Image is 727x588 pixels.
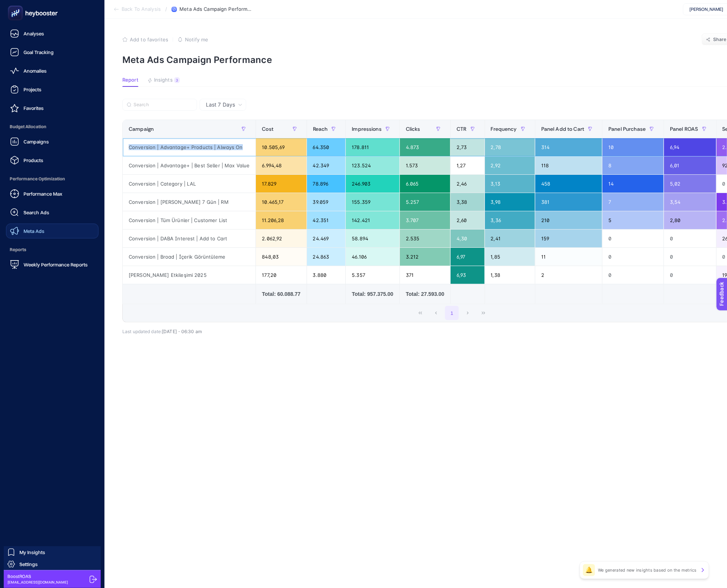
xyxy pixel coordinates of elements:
[535,175,602,193] div: 458
[535,266,602,284] div: 2
[535,138,602,156] div: 314
[602,266,664,284] div: 0
[451,211,484,229] div: 2,60
[23,49,54,55] span: Goal Tracking
[485,266,535,284] div: 1,38
[134,102,192,108] input: Search
[6,45,98,60] a: Goal Tracking
[6,153,98,168] a: Products
[23,262,88,268] span: Weekly Performance Reports
[400,157,450,174] div: 1.573
[670,126,698,132] span: Panel ROAS
[400,138,450,156] div: 4.873
[6,119,98,134] span: Budget Allocation
[6,171,98,186] span: Performance Optimization
[451,248,484,266] div: 6,97
[7,579,68,585] span: [EMAIL_ADDRESS][DOMAIN_NAME]
[7,573,68,579] span: BoostROAS
[346,138,399,156] div: 178.811
[256,230,306,247] div: 2.062,92
[6,101,98,116] a: Favorites
[664,193,716,211] div: 3,54
[400,266,450,284] div: 371
[4,546,101,558] a: My Insights
[602,193,664,211] div: 7
[485,138,535,156] div: 2,78
[352,126,382,132] span: Impressions
[6,186,98,201] a: Performance Max
[123,193,256,211] div: Conversion | [PERSON_NAME] 7 Gün | RM
[307,138,346,156] div: 64.350
[664,266,716,284] div: 0
[23,209,49,215] span: Search Ads
[400,230,450,247] div: 2.535
[307,211,346,229] div: 42.351
[485,157,535,174] div: 2,92
[535,248,602,266] div: 11
[185,37,208,42] span: Notify me
[535,211,602,229] div: 210
[307,266,346,284] div: 3.880
[256,266,306,284] div: 177,20
[451,175,484,193] div: 2,46
[535,230,602,247] div: 159
[664,175,716,193] div: 5,02
[122,6,161,12] span: Back To Analysis
[406,290,444,298] div: Total: 27.593.00
[346,230,399,247] div: 58.894
[313,126,328,132] span: Reach
[23,68,47,74] span: Anomalies
[23,86,41,92] span: Projects
[602,230,664,247] div: 0
[485,211,535,229] div: 3,36
[6,63,98,78] a: Anomalies
[664,138,716,156] div: 6,94
[123,157,256,174] div: Conversion | Advantage+ | Best Seller | Max Value
[602,175,664,193] div: 14
[256,157,306,174] div: 6.994,48
[485,193,535,211] div: 3,98
[4,558,101,570] a: Settings
[165,6,167,12] span: /
[346,157,399,174] div: 123.524
[262,126,273,132] span: Cost
[6,224,98,238] a: Meta Ads
[346,193,399,211] div: 155.359
[23,139,49,145] span: Campaigns
[602,211,664,229] div: 5
[123,266,256,284] div: [PERSON_NAME] Etkileşimi 2025
[122,37,168,42] button: Add to favorites
[346,266,399,284] div: 5.357
[122,77,138,83] span: Report
[6,82,98,97] a: Projects
[6,134,98,149] a: Campaigns
[256,175,306,193] div: 17.829
[179,6,254,12] span: Meta Ads Campaign Performance
[406,126,420,132] span: Clicks
[400,175,450,193] div: 6.065
[400,248,450,266] div: 3.212
[123,248,256,266] div: Conversion | Broad | İçerik Görüntüleme
[256,138,306,156] div: 10.505,69
[307,230,346,247] div: 24.469
[262,290,300,298] div: Total: 60.088.77
[178,37,208,42] button: Notify me
[541,126,584,132] span: Panel Add to Cart
[122,329,162,334] span: Last updated date:
[130,37,168,42] span: Add to favorites
[602,248,664,266] div: 0
[451,193,484,211] div: 3,38
[256,248,306,266] div: 848,03
[485,248,535,266] div: 1,85
[451,266,484,284] div: 6,93
[400,193,450,211] div: 5.257
[664,157,716,174] div: 6,01
[445,306,459,320] button: 1
[23,191,62,197] span: Performance Max
[19,561,38,567] span: Settings
[154,77,173,83] span: Insights
[451,138,484,156] div: 2,73
[23,31,44,37] span: Analyses
[123,211,256,229] div: Conversion | Tüm Ürünler | Customer List
[256,211,306,229] div: 11.206,28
